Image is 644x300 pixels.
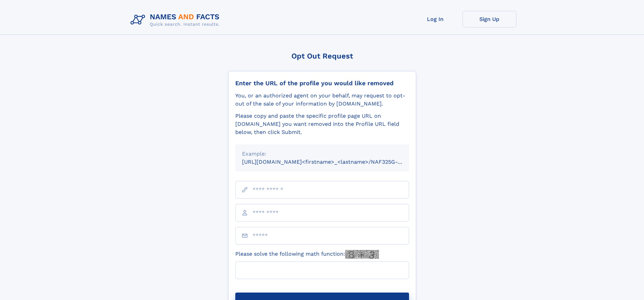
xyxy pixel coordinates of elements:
[235,79,409,87] div: Enter the URL of the profile you would like removed
[242,159,422,165] small: [URL][DOMAIN_NAME]<firstname>_<lastname>/NAF325G-xxxxxxxx
[462,11,517,27] a: Sign Up
[235,112,409,136] div: Please copy and paste the specific profile page URL on [DOMAIN_NAME] you want removed into the Pr...
[228,52,416,60] div: Opt Out Request
[242,150,402,158] div: Example:
[235,250,379,259] label: Please solve the following math function:
[235,92,409,108] div: You, or an authorized agent on your behalf, may request to opt-out of the sale of your informatio...
[128,11,225,29] img: Logo Names and Facts
[408,11,462,27] a: Log In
